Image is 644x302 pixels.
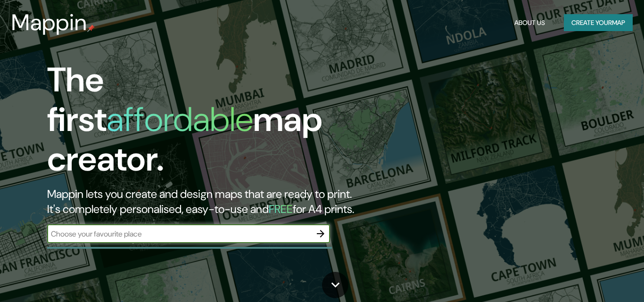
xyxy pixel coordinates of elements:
h5: FREE [269,202,293,216]
button: About Us [511,14,549,32]
button: Create yourmap [564,14,633,32]
h1: affordable [107,98,253,141]
input: Choose your favourite place [47,229,311,239]
h3: Mappin [11,9,87,36]
img: mappin-pin [87,24,95,32]
h1: The first map creator. [47,60,369,187]
h2: Mappin lets you create and design maps that are ready to print. It's completely personalised, eas... [47,187,369,217]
